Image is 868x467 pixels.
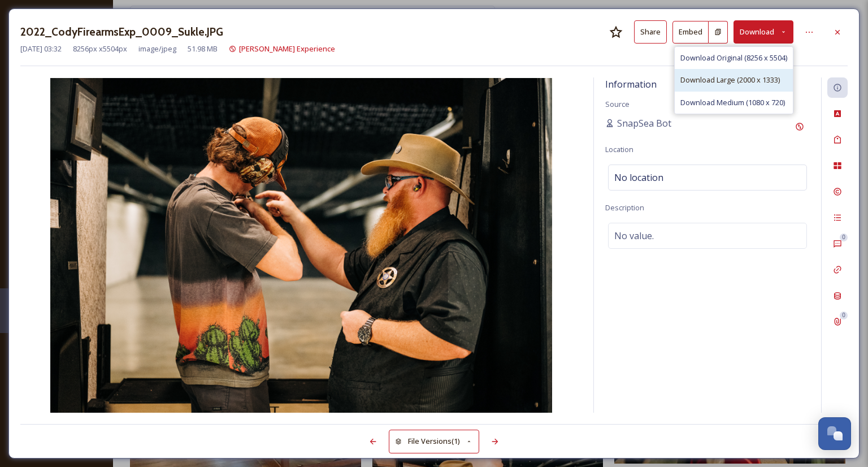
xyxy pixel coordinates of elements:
[680,97,785,108] span: Download Medium (1080 x 720)
[605,202,644,213] span: Description
[840,312,848,319] div: 0
[73,44,127,54] span: 8256 px x 5504 px
[617,116,671,130] span: SnapSea Bot
[20,24,223,40] h3: 2022_CodyFirearmsExp_0009_Sukle.JPG
[138,44,176,54] span: image/jpeg
[239,44,335,54] span: [PERSON_NAME] Experience
[680,75,780,85] span: Download Large (2000 x 1333)
[672,21,709,44] button: Embed
[634,20,667,44] button: Share
[20,44,62,54] span: [DATE] 03:32
[20,78,582,413] img: 9G09ukj0ESYAAAAAAAAZAw2022_CodyFirearmsExp_0009_Sukle.JPG
[605,99,630,109] span: Source
[614,171,663,184] span: No location
[734,20,793,44] button: Download
[818,417,851,450] button: Open Chat
[605,78,657,90] span: Information
[188,44,218,54] span: 51.98 MB
[389,430,479,453] button: File Versions(1)
[605,144,633,154] span: Location
[614,229,654,243] span: No value.
[680,53,787,63] span: Download Original (8256 x 5504)
[840,233,848,241] div: 0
